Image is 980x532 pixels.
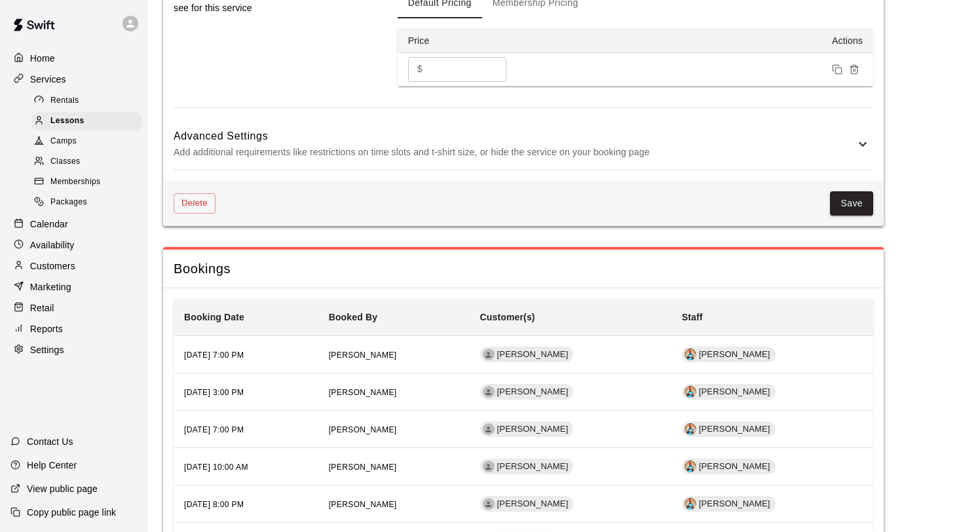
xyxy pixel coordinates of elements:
div: Marisela Aleman [483,461,495,472]
p: View public page [27,482,98,495]
span: [DATE] 10:00 AM [184,463,248,472]
div: Advanced SettingsAdd additional requirements like restrictions on time slots and t-shirt size, or... [174,119,873,170]
p: Availability [30,238,75,252]
a: Lessons [31,111,147,131]
a: Retail [10,298,137,318]
p: Marketing [30,280,71,294]
a: Availability [10,235,137,255]
div: [PERSON_NAME] [480,421,574,437]
span: Camps [50,135,77,148]
div: Derelle Owens[PERSON_NAME] [682,496,776,512]
span: [PERSON_NAME] [492,498,574,510]
span: Lessons [50,115,85,128]
div: [PERSON_NAME] [480,459,574,474]
span: [PERSON_NAME] [492,423,574,436]
div: Lessons [31,112,142,130]
button: Save [830,191,873,216]
div: [PERSON_NAME] [480,347,574,362]
a: Settings [10,340,137,360]
p: Add additional requirements like restrictions on time slots and t-shirt size, or hide the service... [174,144,855,161]
p: $ [417,62,423,76]
div: Home [10,48,137,68]
button: Delete [174,193,216,214]
p: Services [30,73,66,86]
span: Packages [50,196,87,209]
p: Retail [30,301,54,314]
span: [PERSON_NAME] [694,498,776,510]
a: Reports [10,319,137,339]
span: [PERSON_NAME] [329,463,397,472]
p: Home [30,52,55,65]
span: Bookings [174,260,873,278]
p: Reports [30,322,63,335]
h6: Advanced Settings [174,128,855,145]
a: Customers [10,256,137,276]
div: Camps [31,132,142,151]
span: [DATE] 7:00 PM [184,351,244,360]
img: Derelle Owens [685,386,696,398]
span: [DATE] 8:00 PM [184,500,244,509]
a: Calendar [10,214,137,234]
a: Packages [31,193,147,213]
b: Booking Date [184,312,244,322]
b: Staff [682,312,703,322]
b: Customer(s) [480,312,535,322]
a: Classes [31,152,147,172]
span: [PERSON_NAME] [329,388,397,397]
span: [PERSON_NAME] [329,500,397,509]
span: Memberships [50,176,100,189]
a: Services [10,69,137,89]
img: Derelle Owens [685,423,696,435]
div: Packages [31,193,142,212]
span: [PERSON_NAME] [694,349,776,361]
div: Derelle Owens[PERSON_NAME] [682,347,776,362]
p: Settings [30,343,64,356]
span: Rentals [50,94,79,107]
button: Duplicate price [829,61,846,78]
div: Joseph Ojiem [483,386,495,398]
img: Derelle Owens [685,461,696,472]
div: [PERSON_NAME] [480,496,574,512]
p: Copy public page link [27,506,116,519]
b: Booked By [329,312,377,322]
img: Derelle Owens [685,498,696,510]
a: Camps [31,132,147,152]
span: [DATE] 7:00 PM [184,425,244,434]
div: Classes [31,153,142,171]
a: Memberships [31,172,147,193]
span: [PERSON_NAME] [492,349,574,361]
span: [PERSON_NAME] [694,461,776,473]
p: Help Center [27,459,77,472]
span: [PERSON_NAME] [492,386,574,398]
div: Derelle Owens[PERSON_NAME] [682,421,776,437]
span: Classes [50,155,80,168]
span: [PERSON_NAME] [694,386,776,398]
p: Calendar [30,218,68,231]
th: Actions [529,29,873,53]
span: [PERSON_NAME] [329,425,397,434]
div: Rentals [31,92,142,110]
div: Aidan Kanneg [483,423,495,435]
div: [PERSON_NAME] [480,384,574,400]
a: Rentals [31,90,147,111]
span: [PERSON_NAME] [694,423,776,436]
th: Price [398,29,529,53]
button: Remove price [846,61,863,78]
img: Derelle Owens [685,349,696,360]
span: [PERSON_NAME] [492,461,574,473]
div: Memberships [31,173,142,191]
div: Cameron Garcia [483,349,495,360]
span: [DATE] 3:00 PM [184,388,244,397]
a: Marketing [10,277,137,297]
